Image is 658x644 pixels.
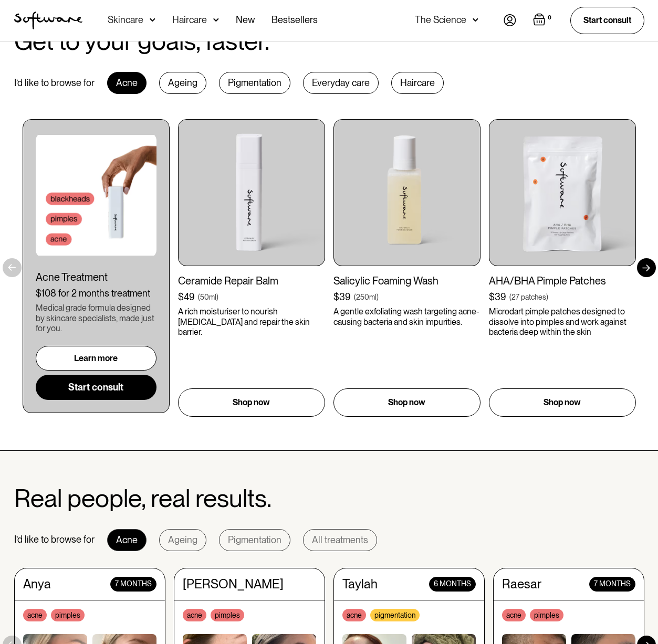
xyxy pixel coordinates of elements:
div: Medical grade formula designed by skincare specialists, made just for you. [36,303,156,333]
img: arrow down [150,15,155,25]
div: pimples [530,609,563,621]
a: Start consult [36,375,156,400]
div: 7 months [589,577,635,592]
div: Salicylic Foaming Wash [333,275,481,287]
div: Ageing [168,535,197,545]
div: 7 months [110,577,156,592]
div: Haircare [391,72,444,94]
div: ( [509,292,511,302]
img: Software Logo [14,12,82,29]
div: All treatments [312,535,368,545]
img: arrow down [213,15,219,25]
img: arrow down [473,15,478,25]
div: pimples [211,609,244,621]
div: I’d like to browse for [14,77,95,89]
h2: Get to your goals, faster. [14,27,269,55]
div: Ceramide Repair Balm [178,275,325,287]
div: Everyday care [303,72,379,94]
a: Open empty cart [533,13,553,28]
div: 27 patches [511,292,546,302]
div: Taylah [342,577,378,592]
p: Shop now [233,396,270,409]
div: Haircare [172,15,207,25]
div: The Science [415,15,466,25]
div: Skincare [108,15,143,25]
div: acne [342,609,366,621]
a: Ceramide Repair Balm$49(50ml)A rich moisturiser to nourish [MEDICAL_DATA] and repair the skin bar... [178,119,325,417]
p: Microdart pimple patches designed to dissolve into pimples and work against bacteria deep within ... [489,307,636,337]
div: ( [198,292,200,302]
div: 6 months [429,577,476,592]
div: Anya [23,577,51,592]
div: ) [377,292,379,302]
div: pigmentation [370,609,420,621]
div: Pigmentation [219,72,290,94]
div: acne [23,609,47,621]
div: AHA/BHA Pimple Patches [489,275,636,287]
div: 250ml [356,292,377,302]
div: 0 [546,13,553,23]
div: Learn more [74,353,118,363]
div: Pigmentation [228,535,281,545]
div: Ageing [159,72,206,94]
div: ) [546,292,548,302]
div: 50ml [200,292,216,302]
div: ( [354,292,356,302]
a: Salicylic Foaming Wash$39(250ml)A gentle exfoliating wash targeting acne-causing bacteria and ski... [333,119,481,417]
div: Acne [107,72,147,94]
div: acne [502,609,526,621]
p: Shop now [544,396,581,409]
h2: Real people, real results. [14,484,271,512]
a: home [14,12,82,29]
div: acne [183,609,206,621]
div: $108 for 2 months treatment [36,288,156,299]
div: Raesar [502,577,541,592]
div: pimples [51,609,85,621]
a: Start consult [570,7,644,34]
div: Acne [116,535,138,545]
div: ) [216,292,218,302]
div: Acne Treatment [36,271,156,283]
a: AHA/BHA Pimple Patches$39(27 patches)Microdart pimple patches designed to dissolve into pimples a... [489,119,636,417]
div: $39 [333,291,351,303]
p: A rich moisturiser to nourish [MEDICAL_DATA] and repair the skin barrier. [178,307,325,337]
div: $49 [178,291,195,303]
div: $39 [489,291,506,303]
p: Shop now [388,396,425,409]
p: A gentle exfoliating wash targeting acne-causing bacteria and skin impurities. [333,307,481,326]
div: [PERSON_NAME] [183,577,284,592]
a: Learn more [36,346,156,371]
